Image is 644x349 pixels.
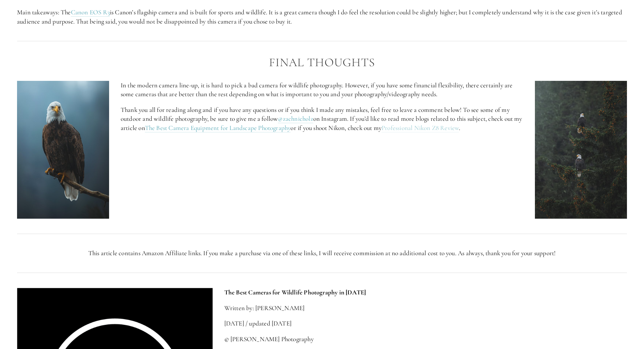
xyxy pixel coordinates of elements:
p: Thank you all for reading along and if you have any questions or if you think I made any mistakes... [121,105,523,133]
a: Canon EOS R3 [71,8,110,17]
h2: Final Thoughts [17,56,627,69]
p: In the modern camera line-up, it is hard to pick a bad camera for wildlife photography. However, ... [121,81,523,99]
strong: The Best Cameras for Wildlife Photography in [DATE] [224,288,366,296]
p: Main takeaways: The is Canon’s flagship camera and is built for sports and wildlife. It is a grea... [17,8,627,26]
p: Written by: [PERSON_NAME] [224,304,627,313]
a: @zachnicholz [278,115,313,123]
a: Professional Nikon Z8 Review [381,124,459,132]
p: [DATE] / updated [DATE] [224,319,627,328]
p: This article contains Amazon Affiliate links. If you make a purchase via one of these links, I wi... [17,249,627,258]
p: © [PERSON_NAME] Photography [224,335,627,344]
a: The Best Camera Equipment for Landscape Photography [145,124,291,132]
